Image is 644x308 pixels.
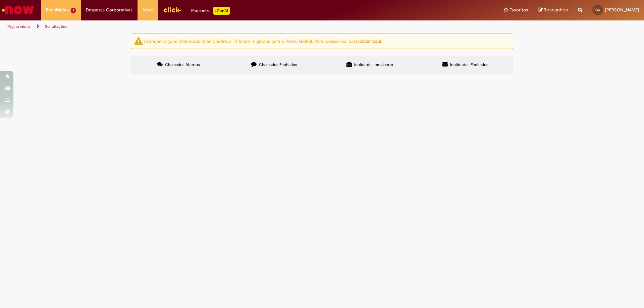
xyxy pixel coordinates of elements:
a: Página inicial [7,24,31,29]
span: More [143,7,153,13]
span: GC [595,8,600,12]
span: Despesas Corporativas [86,7,132,13]
ul: Trilhas de página [5,20,424,33]
div: Padroniza [191,7,230,15]
span: 1 [71,8,76,13]
p: +GenAi [213,7,230,15]
span: Favoritos [509,7,528,13]
a: clicar aqui. [360,38,382,44]
span: Incidentes Fechados [450,62,488,67]
span: Incidentes em aberto [354,62,393,67]
a: Rascunhos [538,7,568,13]
a: Solicitações [45,24,67,29]
img: ServiceNow [1,3,35,17]
span: Rascunhos [544,7,568,13]
span: Chamados Fechados [259,62,297,67]
ng-bind-html: Atenção: alguns chamados relacionados a T.I foram migrados para o Portal Global. Para acessá-los,... [144,38,382,44]
span: [PERSON_NAME] [605,7,639,13]
span: Chamados Abertos [165,62,200,67]
span: Requisições [46,7,69,13]
img: click_logo_yellow_360x200.png [163,5,181,15]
